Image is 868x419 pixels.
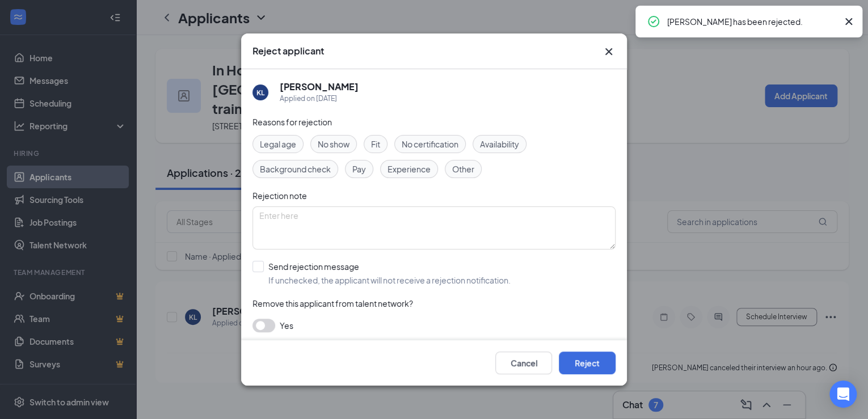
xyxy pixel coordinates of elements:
[280,81,359,93] h5: [PERSON_NAME]
[318,138,349,150] span: No show
[256,88,264,98] div: KL
[667,15,837,28] div: [PERSON_NAME] has been rejected.
[829,380,857,408] div: Open Intercom Messenger
[252,191,307,201] span: Rejection note
[280,93,359,104] div: Applied on [DATE]
[647,15,660,28] svg: CheckmarkCircle
[352,163,366,175] span: Pay
[252,45,324,57] h3: Reject applicant
[402,138,458,150] span: No certification
[495,352,552,374] button: Cancel
[280,319,293,332] span: Yes
[452,163,474,175] span: Other
[252,298,413,308] span: Remove this applicant from talent network?
[260,138,296,150] span: Legal age
[602,45,616,58] svg: Cross
[260,163,331,175] span: Background check
[602,45,616,58] button: Close
[842,15,856,28] svg: Cross
[480,138,519,150] span: Availability
[387,163,431,175] span: Experience
[252,117,332,127] span: Reasons for rejection
[371,138,380,150] span: Fit
[559,352,616,374] button: Reject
